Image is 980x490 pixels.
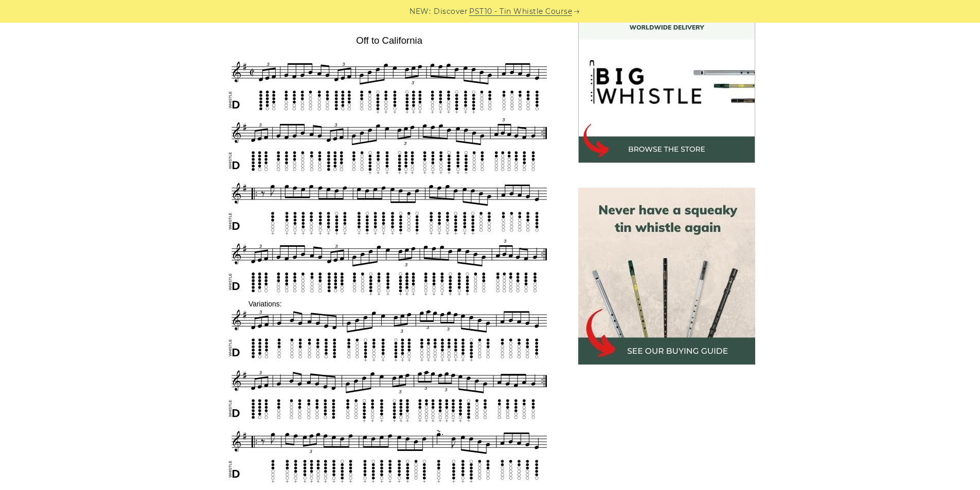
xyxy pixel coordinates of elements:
[434,6,468,17] span: Discover
[578,188,755,365] img: tin whistle buying guide
[469,6,572,17] a: PST10 - Tin Whistle Course
[409,6,431,17] span: NEW:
